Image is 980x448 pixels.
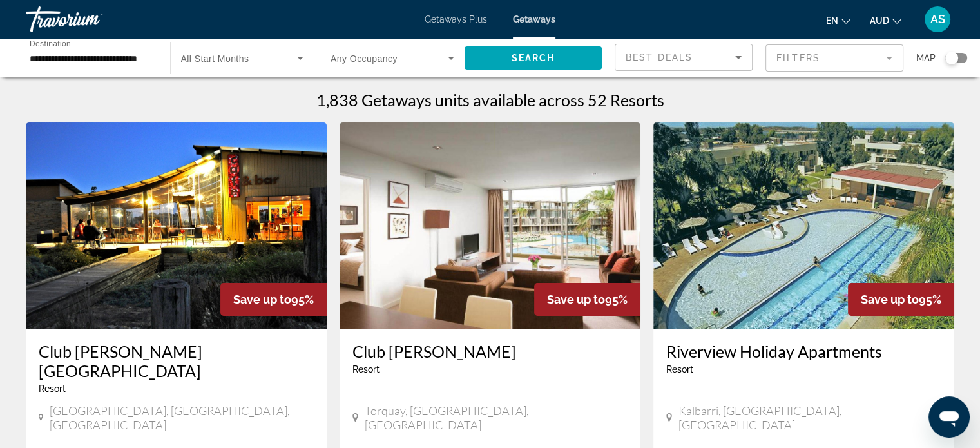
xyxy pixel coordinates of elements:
a: Getaways Plus [425,14,487,24]
span: Resort [352,364,380,375]
button: User Menu [921,6,954,33]
a: Club [PERSON_NAME] [352,342,628,361]
div: 95% [848,283,954,316]
span: Save up to [547,293,605,306]
button: Change language [826,11,850,30]
img: C427I01X.jpg [340,122,640,329]
span: AUD [870,15,889,26]
img: 1375E01L.jpg [653,122,954,329]
a: Travorium [26,3,155,36]
span: Kalbarri, [GEOGRAPHIC_DATA], [GEOGRAPHIC_DATA] [678,404,941,432]
span: Any Occupancy [331,54,398,64]
span: [GEOGRAPHIC_DATA], [GEOGRAPHIC_DATA], [GEOGRAPHIC_DATA] [50,404,314,432]
span: Map [916,49,936,67]
span: Resort [39,384,66,394]
span: en [826,15,838,26]
a: Getaways [513,14,555,24]
button: Change currency [870,11,901,30]
button: Search [465,46,602,70]
img: D058E01X.jpg [26,122,327,329]
iframe: Button to launch messaging window [928,396,970,438]
span: Torquay, [GEOGRAPHIC_DATA], [GEOGRAPHIC_DATA] [365,404,628,432]
span: Save up to [861,293,919,306]
span: Best Deals [626,52,693,63]
span: Destination [30,39,71,48]
button: Filter [765,44,903,72]
h1: 1,838 Getaways units available across 52 Resorts [316,90,664,110]
span: Resort [666,364,693,375]
span: Save up to [233,293,291,306]
span: AS [930,13,945,26]
span: Search [511,53,555,63]
div: 95% [534,283,640,316]
mat-select: Sort by [626,50,742,65]
a: Riverview Holiday Apartments [666,342,941,361]
div: 95% [220,283,327,316]
a: Club [PERSON_NAME][GEOGRAPHIC_DATA] [39,342,314,380]
span: All Start Months [181,54,249,64]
